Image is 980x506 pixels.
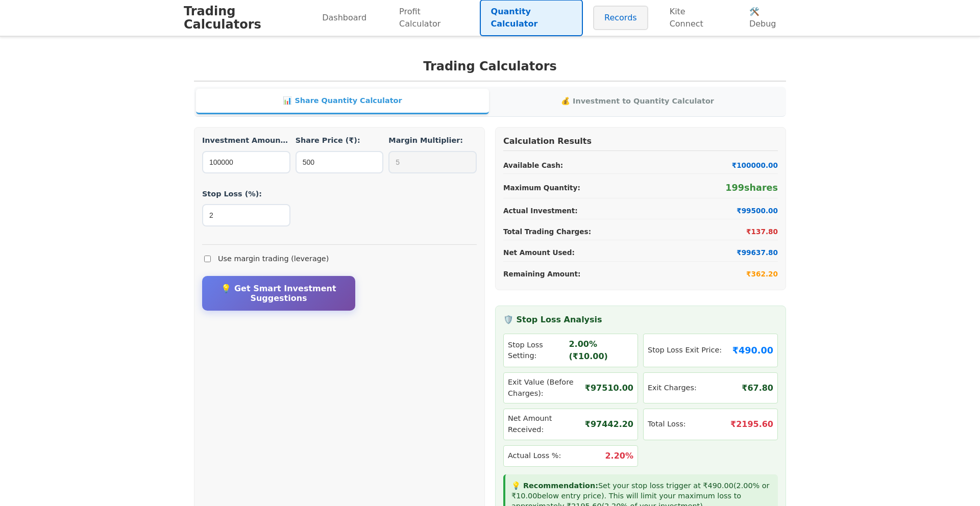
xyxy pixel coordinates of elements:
button: 📊 Share Quantity Calculator [196,89,489,114]
span: ₹ 362.20 [746,269,778,279]
label: Margin Multiplier: [388,135,477,146]
span: ₹ 99500.00 [737,206,778,216]
h1: Trading Calculators [184,5,311,32]
strong: 💡 Recommendation: [511,482,598,490]
h4: 🛡️ Stop Loss Analysis [503,314,778,326]
span: ₹ 490.00 [732,344,773,357]
span: ₹ 137.80 [746,226,778,237]
a: Records [593,6,648,30]
input: Use margin trading (leverage) [204,256,211,262]
span: Actual Loss %: [508,450,561,462]
span: Stop Loss Exit Price: [648,345,722,356]
span: Net Amount Received: [508,413,585,435]
span: ₹ 2195.60 [730,418,773,431]
span: Remaining Amount: [503,269,741,279]
span: Total Trading Charges: [503,226,741,237]
label: Stop Loss (%): [202,189,290,200]
span: 2.00 % (₹ 10.00 ) [569,338,633,363]
span: Total Loss: [648,419,686,430]
label: Use margin trading (leverage) [202,252,477,266]
label: Share Price (₹): [296,135,384,146]
h3: Calculation Results [503,135,778,151]
span: ₹ 100000.00 [732,160,778,170]
span: Exit Charges: [648,383,697,394]
span: Net Amount Used: [503,247,731,258]
span: 199 shares [725,181,778,194]
a: Dashboard [311,6,378,30]
span: ₹ 97510.00 [585,382,633,394]
span: Maximum Quantity: [503,183,720,193]
span: Available Cash: [503,160,727,170]
span: Exit Value (Before Charges): [508,377,585,399]
span: ₹ 67.80 [742,382,773,394]
button: 💡 Get Smart Investment Suggestions [202,276,355,311]
span: 2.20 % [605,450,633,462]
span: ₹ 97442.20 [585,418,633,431]
span: Stop Loss Setting: [508,340,569,362]
label: Investment Amount (₹): [202,135,290,146]
button: 💰 Investment to Quantity Calculator [491,89,784,114]
h2: Trading Calculators [194,57,786,82]
span: Actual Investment: [503,206,731,216]
span: ₹ 99637.80 [737,247,778,258]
